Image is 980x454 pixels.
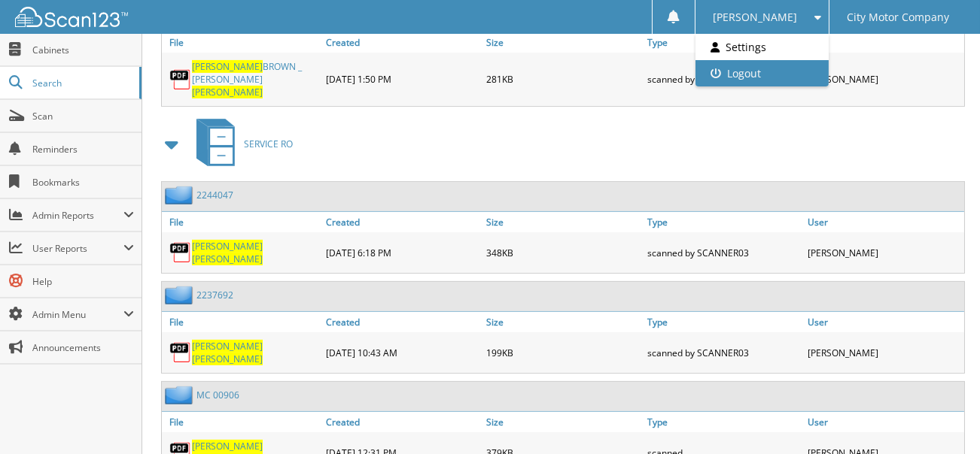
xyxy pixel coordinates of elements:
div: [DATE] 1:50 PM [322,56,482,102]
img: folder2.png [165,386,196,404]
div: scanned by SCANNER03 [644,336,804,369]
span: Admin Reports [32,209,123,222]
a: File [162,212,322,232]
div: scanned by SCANNER03 [644,236,804,269]
a: User [804,412,964,432]
a: Type [644,212,804,232]
span: [PERSON_NAME] [713,13,797,22]
a: Size [482,312,643,332]
a: File [162,412,322,432]
span: Reminders [32,143,134,156]
span: [PERSON_NAME] [192,240,263,253]
img: PDF.png [169,241,192,264]
span: Cabinets [32,44,134,56]
span: Search [32,77,132,89]
div: 348KB [482,236,643,269]
img: folder2.png [165,286,196,304]
span: Scan [32,110,134,123]
div: [PERSON_NAME] [804,56,964,102]
span: City Motor Company [847,13,949,22]
a: [PERSON_NAME] [PERSON_NAME] [192,340,318,365]
a: User [804,32,964,53]
a: User [804,312,964,332]
span: [PERSON_NAME] [192,253,263,265]
a: Created [322,312,482,332]
span: Help [32,275,134,288]
span: Announcements [32,341,134,354]
span: SERVICE RO [244,138,293,150]
span: Admin Menu [32,308,123,321]
a: Size [482,412,643,432]
a: File [162,312,322,332]
span: Bookmarks [32,176,134,189]
a: Type [644,312,804,332]
span: [PERSON_NAME] [192,440,263,452]
div: [DATE] 10:43 AM [322,336,482,369]
span: User Reports [32,242,123,255]
div: [DATE] 6:18 PM [322,236,482,269]
div: 281KB [482,56,643,102]
iframe: Chat Widget [905,382,980,454]
a: Settings [695,34,829,60]
a: [PERSON_NAME]BROWN _ [PERSON_NAME][PERSON_NAME] [192,60,318,98]
img: folder2.png [165,186,196,204]
a: 2244047 [196,189,233,201]
a: 2237692 [196,289,233,301]
a: Created [322,412,482,432]
a: User [804,212,964,232]
a: Size [482,212,643,232]
a: Logout [695,60,829,86]
a: Created [322,32,482,53]
a: SERVICE RO [187,114,293,174]
img: PDF.png [169,341,192,364]
a: Size [482,32,643,53]
span: [PERSON_NAME] [192,353,263,365]
img: PDF.png [169,68,192,91]
a: MC 00906 [196,389,239,401]
a: Type [644,412,804,432]
img: scan123-logo-white.svg [15,7,128,27]
a: File [162,32,322,53]
div: 199KB [482,336,643,369]
span: [PERSON_NAME] [192,340,263,353]
a: [PERSON_NAME] [PERSON_NAME] [192,240,318,265]
div: [PERSON_NAME] [804,236,964,269]
a: Created [322,212,482,232]
span: [PERSON_NAME] [192,60,263,73]
div: scanned by SCANNER03 [644,56,804,102]
a: Type [644,32,804,53]
div: [PERSON_NAME] [804,336,964,369]
span: [PERSON_NAME] [192,86,263,98]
